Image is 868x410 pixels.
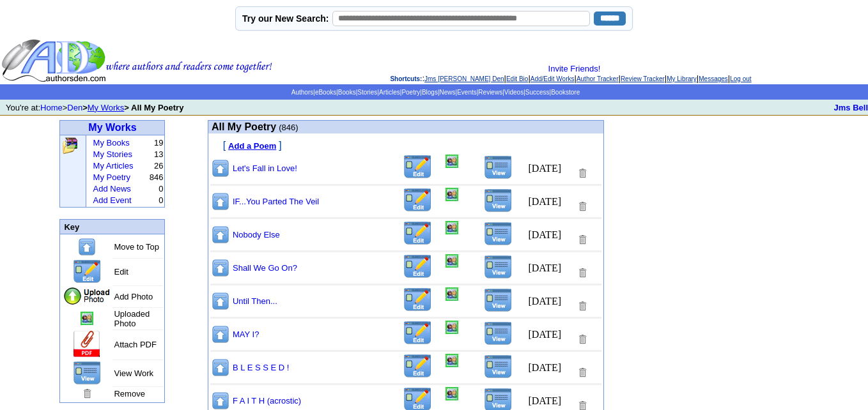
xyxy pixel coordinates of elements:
img: Edit this Title [403,188,433,213]
font: ] [279,140,281,151]
a: News [440,89,456,96]
font: [ [223,140,226,151]
a: My Library [667,75,697,82]
img: Move to top [211,291,230,311]
img: Edit this Title [403,254,433,279]
td: [DATE] [527,353,562,382]
div: : | | | | | | | [275,64,867,83]
td: [DATE] [527,154,562,183]
img: Move to top [77,237,97,257]
td: [DATE] [527,187,562,216]
img: Edit this Title [72,259,102,284]
img: View this Page [73,361,102,385]
a: Stories [357,89,377,96]
a: Jms Bell [834,103,868,112]
font: Attach PDF [114,340,156,349]
a: Add/Edit Works [531,75,575,82]
font: Move to Top [114,242,159,252]
a: My Books [93,138,130,148]
img: Remove this Page [81,388,93,400]
img: Move to top [211,324,230,344]
a: My Articles [93,161,134,171]
a: Success [525,89,550,96]
img: Edit this Title [403,287,433,312]
label: Try our New Search: [242,13,329,24]
a: Author Tracker [577,75,619,82]
a: Reviews [478,89,502,96]
img: Add Attachment [72,331,102,358]
a: Invite Friends! [548,64,601,73]
img: Add/Remove Photo [446,155,458,168]
font: Uploaded Photo [114,309,150,328]
img: Add/Remove Photo [446,321,458,334]
img: Edit this Title [403,155,433,179]
a: Add News [93,184,131,194]
a: Books [338,89,356,96]
img: Move to top [211,158,230,178]
font: 26 [154,161,163,171]
img: Add/Remove Photo [446,287,458,301]
a: Messages [699,75,728,82]
font: 0 [159,184,163,194]
a: Review Tracker [621,75,665,82]
font: (846) [279,123,298,132]
a: Shall We Go On? [233,263,297,273]
font: Add Photo [114,292,153,301]
a: Videos [504,89,523,96]
a: Poetry [401,89,420,96]
img: Edit this Title [403,321,433,345]
img: Move to top [211,225,230,245]
a: F A I T H (acrostic) [233,396,301,406]
a: eBooks [315,89,336,96]
img: Click to add, upload, edit and remove all your books, stories, articles and poems. [61,137,79,155]
a: Bookstore [551,89,580,96]
a: Until Then... [233,296,277,306]
font: 13 [154,149,163,159]
font: Key [64,222,79,232]
img: Removes this Title [577,234,588,246]
a: My Works [88,103,125,112]
img: Edit this Title [403,354,433,379]
a: Nobody Else [233,230,280,239]
img: View this Title [484,255,513,279]
img: View this Title [484,354,513,379]
img: Removes this Title [577,267,588,279]
font: Add a Poem [228,141,276,151]
img: Removes this Title [577,300,588,312]
a: Articles [379,89,400,96]
font: Edit [114,267,128,277]
font: 19 [154,138,163,148]
img: View this Title [484,288,513,312]
img: Move to top [211,192,230,211]
a: Den [67,103,82,112]
font: Remove [114,389,144,399]
a: My Works [88,122,136,133]
a: Events [457,89,477,96]
td: [DATE] [527,254,562,282]
a: My Poetry [93,172,131,182]
font: 0 [159,195,163,205]
td: [DATE] [527,320,562,349]
img: header_logo2.gif [1,38,272,83]
img: Add/Remove Photo [446,354,458,367]
a: Add a Poem [228,140,276,151]
img: Add/Remove Photo [446,387,458,400]
td: [DATE] [527,287,562,315]
b: > All My Poetry [124,103,183,112]
img: Move to top [211,258,230,278]
img: Removes this Title [577,367,588,379]
img: Edit this Title [403,221,433,246]
b: > [82,103,88,112]
a: B L E S S E D ! [233,363,289,372]
font: All My Poetry [212,121,276,132]
img: Removes this Title [577,333,588,345]
img: Move to top [211,358,230,377]
img: View this Title [484,188,513,213]
a: Blogs [422,89,438,96]
img: Add/Remove Photo [81,312,93,325]
a: Jms [PERSON_NAME] Den [424,75,504,82]
font: You're at: > [6,103,183,112]
img: Add/Remove Photo [446,221,458,234]
a: Log out [730,75,751,82]
img: Add Photo [63,287,111,306]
